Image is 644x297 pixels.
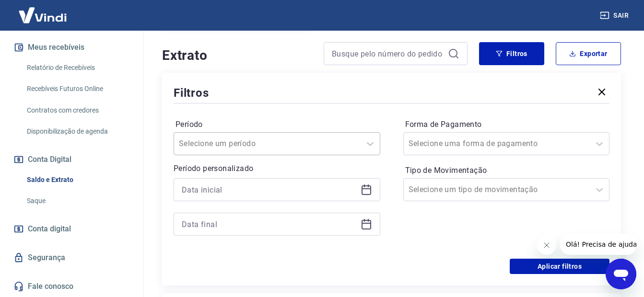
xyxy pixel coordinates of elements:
a: Relatório de Recebíveis [23,58,132,78]
iframe: Mensagem da empresa [560,234,636,255]
a: Disponibilização de agenda [23,122,132,141]
button: Aplicar filtros [510,259,609,274]
a: Conta digital [12,218,132,240]
button: Exportar [556,42,621,65]
iframe: Fechar mensagem [537,236,556,255]
a: Saque [23,191,132,211]
button: Sair [598,7,632,24]
label: Forma de Pagamento [405,119,608,130]
a: Contratos com credores [23,101,132,120]
button: Meus recebíveis [12,37,132,58]
input: Data inicial [182,183,357,197]
img: Vindi [12,0,74,30]
label: Tipo de Movimentação [405,165,608,176]
input: Busque pelo número do pedido [332,46,444,61]
span: Conta digital [28,222,71,236]
a: Fale conosco [12,276,132,297]
a: Saldo e Extrato [23,170,132,190]
a: Segurança [12,247,132,268]
h4: Extrato [162,46,312,65]
h5: Filtros [174,85,209,101]
input: Data final [182,217,357,231]
iframe: Botão para abrir a janela de mensagens [606,259,636,289]
button: Filtros [479,42,544,65]
a: Recebíveis Futuros Online [23,79,132,99]
span: Olá! Precisa de ajuda? [6,7,81,14]
label: Período [176,119,378,130]
button: Conta Digital [12,149,132,170]
p: Período personalizado [174,163,380,174]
